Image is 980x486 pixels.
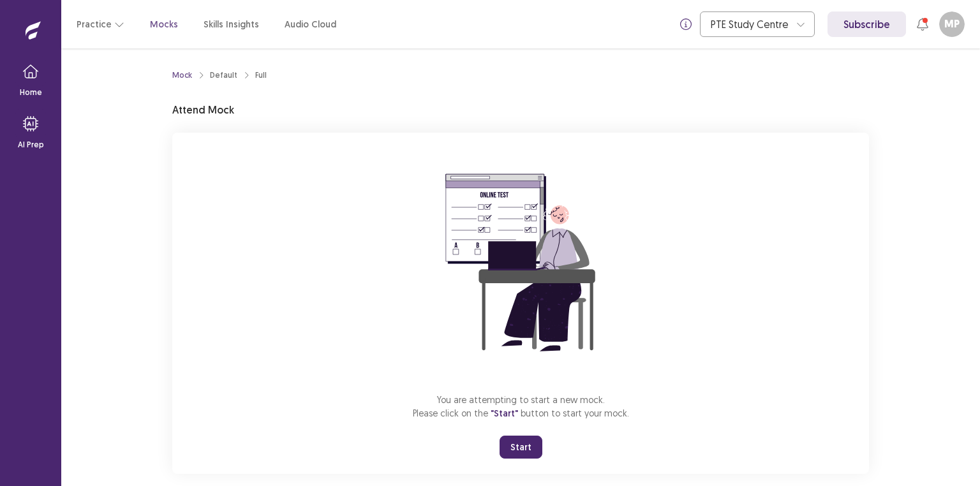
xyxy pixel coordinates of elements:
a: Audio Cloud [285,18,336,31]
a: Skills Insights [204,18,259,31]
button: info [674,13,697,36]
p: Attend Mock [172,102,234,117]
p: Home [20,87,42,98]
a: Mocks [150,18,178,31]
span: "Start" [491,408,518,419]
p: You are attempting to start a new mock. Please click on the button to start your mock. [413,393,629,420]
div: PTE Study Centre [711,12,790,36]
a: Subscribe [828,11,906,37]
a: Mock [172,70,192,81]
nav: breadcrumb [172,70,267,81]
div: Full [255,70,267,81]
p: AI Prep [18,139,44,151]
div: Default [210,70,237,81]
button: MP [939,11,965,37]
button: Practice [77,13,124,36]
button: Start [500,436,542,459]
img: attend-mock [406,148,635,378]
